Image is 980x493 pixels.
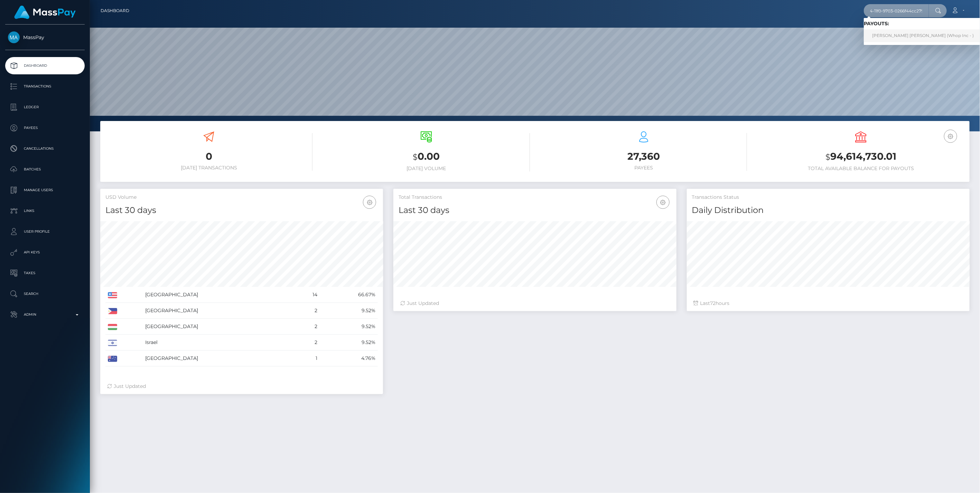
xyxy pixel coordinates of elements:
[8,185,82,195] p: Manage Users
[8,61,82,71] p: Dashboard
[320,335,378,351] td: 9.52%
[400,300,669,307] div: Just Updated
[5,140,85,157] a: Cancellations
[399,194,671,201] h5: Total Transactions
[757,166,964,171] h6: Total Available Balance for Payouts
[5,34,85,40] span: MassPay
[825,152,830,162] small: $
[413,152,418,162] small: $
[8,102,82,112] p: Ledger
[5,78,85,95] a: Transactions
[757,150,964,164] h3: 94,614,730.01
[143,303,295,319] td: [GEOGRAPHIC_DATA]
[8,309,82,320] p: Admin
[540,165,747,171] h6: Payees
[5,202,85,220] a: Links
[692,194,964,201] h5: Transactions Status
[864,4,929,17] input: Search...
[295,287,320,303] td: 14
[5,223,85,240] a: User Profile
[105,204,378,216] h4: Last 30 days
[5,264,85,282] a: Taxes
[8,123,82,133] p: Payees
[8,31,20,43] img: MassPay
[108,324,117,330] img: HU.png
[8,143,82,154] p: Cancellations
[107,383,376,390] div: Just Updated
[105,194,378,201] h5: USD Volume
[295,319,320,335] td: 2
[320,287,378,303] td: 66.67%
[105,165,312,171] h6: [DATE] Transactions
[295,303,320,319] td: 2
[540,150,747,163] h3: 27,360
[8,164,82,175] p: Batches
[108,308,117,314] img: PH.png
[8,247,82,258] p: API Keys
[5,285,85,303] a: Search
[692,204,964,216] h4: Daily Distribution
[295,351,320,366] td: 1
[8,289,82,299] p: Search
[14,6,76,19] img: MassPay Logo
[323,150,530,164] h3: 0.00
[143,319,295,335] td: [GEOGRAPHIC_DATA]
[5,119,85,137] a: Payees
[295,335,320,351] td: 2
[5,182,85,199] a: Manage Users
[143,287,295,303] td: [GEOGRAPHIC_DATA]
[108,356,117,362] img: AU.png
[108,292,117,298] img: US.png
[320,319,378,335] td: 9.52%
[710,300,716,306] span: 72
[5,57,85,74] a: Dashboard
[8,226,82,237] p: User Profile
[5,161,85,178] a: Batches
[8,81,82,92] p: Transactions
[108,340,117,346] img: IL.png
[5,244,85,261] a: API Keys
[5,306,85,323] a: Admin
[143,351,295,366] td: [GEOGRAPHIC_DATA]
[5,99,85,116] a: Ledger
[320,303,378,319] td: 9.52%
[694,300,963,307] div: Last hours
[143,335,295,351] td: Israel
[399,204,671,216] h4: Last 30 days
[320,351,378,366] td: 4.76%
[101,3,129,18] a: Dashboard
[323,166,530,171] h6: [DATE] Volume
[8,268,82,278] p: Taxes
[105,150,312,163] h3: 0
[8,206,82,216] p: Links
